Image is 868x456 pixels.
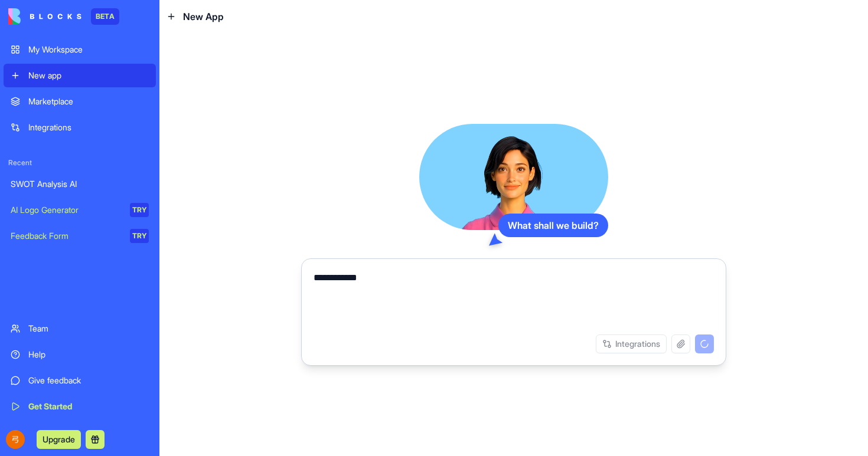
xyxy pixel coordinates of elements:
[183,9,224,24] span: New App
[37,433,81,445] a: Upgrade
[28,44,149,55] div: My Workspace
[28,323,149,334] div: Team
[130,229,149,243] div: TRY
[498,214,608,237] div: What shall we build?
[4,158,156,168] span: Recent
[37,430,81,449] button: Upgrade
[4,38,156,61] a: My Workspace
[4,369,156,392] a: Give feedback
[4,90,156,113] a: Marketplace
[4,224,156,248] a: Feedback FormTRY
[4,395,156,418] a: Get Started
[11,178,149,190] div: SWOT Analysis AI
[4,172,156,196] a: SWOT Analysis AI
[4,198,156,222] a: AI Logo GeneratorTRY
[8,8,81,25] img: logo
[91,8,119,25] div: BETA
[28,349,149,360] div: Help
[11,230,122,242] div: Feedback Form
[4,116,156,139] a: Integrations
[11,204,122,216] div: AI Logo Generator
[28,122,149,133] div: Integrations
[28,375,149,386] div: Give feedback
[28,70,149,81] div: New app
[28,96,149,107] div: Marketplace
[6,430,25,449] img: ACg8ocLWI7npilCAXQrZyoH2JZJApKVv4AQaRZ_nLzpX9-QCoZVAUA=s96-c
[130,203,149,217] div: TRY
[4,343,156,366] a: Help
[4,64,156,87] a: New app
[8,8,119,25] a: BETA
[28,401,149,412] div: Get Started
[4,317,156,340] a: Team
